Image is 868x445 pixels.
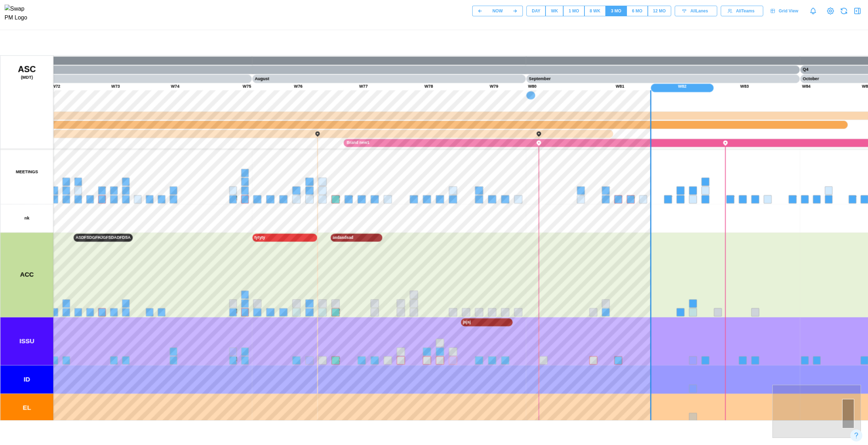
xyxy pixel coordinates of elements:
img: Swap PM Logo [5,5,33,22]
button: 12 MO [648,6,671,16]
a: Notifications [807,5,819,17]
div: WK [551,8,558,15]
div: 3 MO [611,8,621,15]
span: All Teams [736,6,754,16]
button: 6 MO [627,6,647,16]
button: 1 MO [563,6,584,16]
div: 12 MO [653,8,666,15]
button: AllLanes [675,6,717,16]
a: Grid View [767,6,804,16]
div: DAY [532,8,540,15]
button: 8 WK [584,6,606,16]
a: View Project [826,6,835,16]
button: NOW [487,6,508,16]
button: Refresh Grid [839,6,849,16]
span: Grid View [779,6,798,16]
div: 1 MO [569,8,579,15]
div: NOW [492,8,503,15]
div: 6 MO [632,8,642,15]
button: WK [546,6,563,16]
button: DAY [526,6,546,16]
button: Open Drawer [852,6,862,16]
div: 8 WK [590,8,600,15]
button: AllTeams [721,6,763,16]
button: 3 MO [606,6,627,16]
span: All Lanes [690,6,708,16]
